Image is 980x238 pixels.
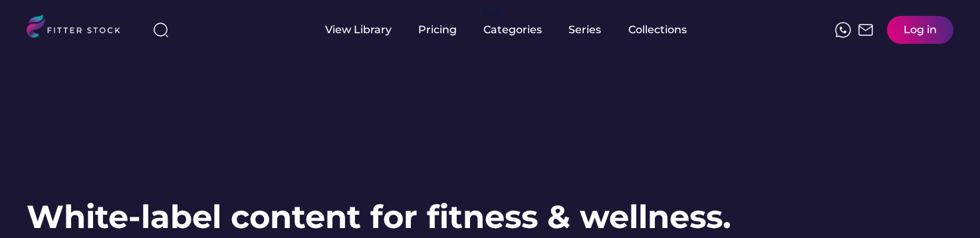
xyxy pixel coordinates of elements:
img: search-normal%203.svg [153,22,169,38]
div: Collections [628,23,687,37]
img: meteor-icons_whatsapp%20%281%29.svg [835,22,851,38]
div: Series [568,23,602,37]
div: Categories [483,23,542,37]
img: Frame%2051.svg [858,22,874,38]
div: Log in [904,23,937,37]
div: View Library [325,23,392,37]
div: Pricing [418,23,457,37]
img: LOGO.svg [27,15,132,42]
div: fvck [483,7,501,20]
